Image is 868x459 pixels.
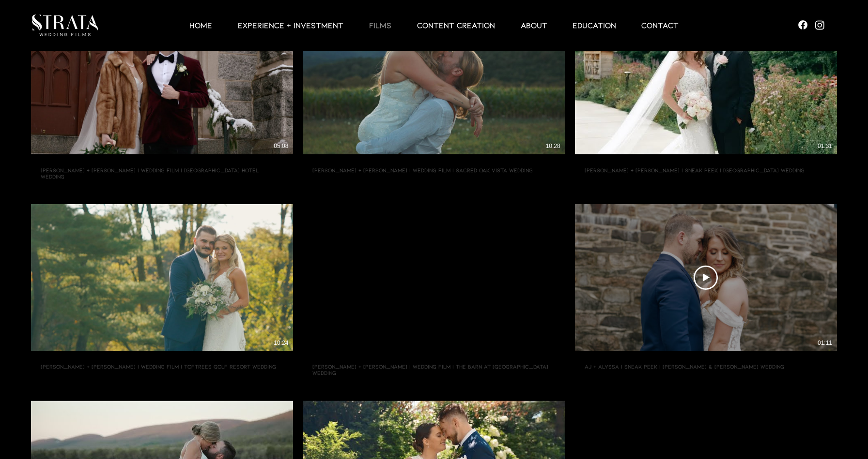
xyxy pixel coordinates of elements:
[303,204,565,351] iframe: Mason + Lynn | Wedding Film | The Barn at Frosty Valley Wedding
[233,19,348,31] p: EXPERIENCE + INVESTMENT
[225,19,356,31] a: EXPERIENCE + INVESTMENT
[585,363,784,370] h3: AJ + Alyssa | Sneak Peek | [PERSON_NAME] & [PERSON_NAME] Wedding
[303,154,565,173] button: [PERSON_NAME] + [PERSON_NAME] | Wedding Film | Sacred Oak Vista Wedding
[364,19,396,31] p: Films
[516,19,552,31] p: ABOUT
[177,19,225,31] a: HOME
[568,19,621,31] p: EDUCATION
[274,143,288,149] div: 05:08
[636,19,683,31] p: Contact
[818,340,832,346] div: 01:11
[575,351,837,370] button: AJ + Alyssa | Sneak Peek | [PERSON_NAME] & [PERSON_NAME] Wedding
[797,19,826,31] ul: Social Bar
[585,166,805,173] h3: [PERSON_NAME] + [PERSON_NAME] | Sneak Peek | [GEOGRAPHIC_DATA] Wedding
[41,166,283,179] h3: [PERSON_NAME] + [PERSON_NAME] | Wedding Film | [GEOGRAPHIC_DATA] Hotel Wedding
[412,19,500,31] p: CONTENT CREATION
[560,19,629,31] a: EDUCATION
[694,266,718,290] button: Play Video
[92,19,776,31] nav: Site
[818,143,832,149] div: 01:31
[404,19,508,31] a: CONTENT CREATION
[575,154,837,173] button: [PERSON_NAME] + [PERSON_NAME] | Sneak Peek | [GEOGRAPHIC_DATA] Wedding
[546,143,560,149] div: 10:28
[32,15,98,36] img: LUX STRATA TEST_edited.png
[41,363,276,370] h3: [PERSON_NAME] + [PERSON_NAME] | Wedding Film | Toftrees Golf Resort Wedding
[31,351,293,370] button: [PERSON_NAME] + [PERSON_NAME] | Wedding Film | Toftrees Golf Resort Wedding
[629,19,691,31] a: Contact
[312,166,533,173] h3: [PERSON_NAME] + [PERSON_NAME] | Wedding Film | Sacred Oak Vista Wedding
[31,154,293,179] button: [PERSON_NAME] + [PERSON_NAME] | Wedding Film | [GEOGRAPHIC_DATA] Hotel Wedding
[274,340,288,346] div: 10:24
[508,19,560,31] a: ABOUT
[356,19,404,31] a: Films
[185,19,217,31] p: HOME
